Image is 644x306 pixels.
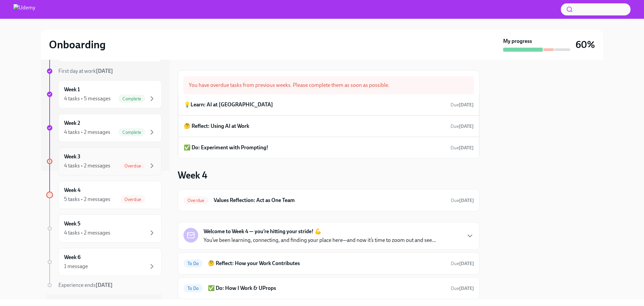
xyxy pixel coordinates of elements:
span: Due [451,261,474,266]
h6: 🤔 Reflect: Using AI at Work [184,122,249,130]
span: August 16th, 2025 13:00 [450,145,474,151]
div: 4 tasks • 2 messages [64,162,110,169]
strong: [DATE] [96,282,113,288]
span: Complete [118,96,145,101]
div: 4 tasks • 2 messages [64,229,110,237]
strong: [DATE] [459,198,474,203]
h6: Week 1 [64,86,80,93]
h6: 🤔 Reflect: How your Work Contributes [208,260,445,267]
strong: [DATE] [96,68,113,74]
a: To Do🤔 Reflect: How your Work ContributesDue[DATE] [183,258,474,269]
h6: Week 6 [64,254,80,261]
a: Week 24 tasks • 2 messagesComplete [46,114,162,142]
span: Overdue [120,163,145,168]
h6: Week 2 [64,119,80,127]
span: August 23rd, 2025 13:00 [451,285,474,292]
span: Due [450,102,474,108]
h3: Week 4 [178,169,207,181]
strong: [DATE] [459,145,474,151]
a: Week 45 tasks • 2 messagesOverdue [46,181,162,209]
span: First day at work [58,68,113,74]
span: Due [450,123,474,129]
h6: ✅ Do: How I Work & UProps [208,285,445,292]
a: Week 54 tasks • 2 messages [46,214,162,243]
h3: 60% [576,39,595,51]
span: To Do [183,286,203,291]
p: You’ve been learning, connecting, and finding your place here—and now it’s time to zoom out and s... [204,237,436,244]
strong: [DATE] [459,123,474,129]
a: To Do✅ Do: How I Work & UPropsDue[DATE] [183,283,474,294]
strong: [DATE] [459,286,474,291]
span: To Do [183,261,203,266]
span: Due [451,198,474,203]
strong: [DATE] [459,261,474,266]
span: August 19th, 2025 13:00 [451,197,474,204]
a: First day at work[DATE] [46,67,162,75]
div: 5 tasks • 2 messages [64,196,110,203]
img: Udemy [13,4,35,15]
a: OverdueValues Reflection: Act as One TeamDue[DATE] [183,195,474,206]
span: Overdue [183,198,208,203]
h6: ✅ Do: Experiment with Prompting! [184,144,268,151]
span: Experience ends [58,282,113,288]
h2: Onboarding [49,38,106,51]
h6: Week 5 [64,220,80,227]
h6: Values Reflection: Act as One Team [214,197,445,204]
a: Week 61 message [46,248,162,276]
div: 4 tasks • 5 messages [64,95,111,102]
div: You have overdue tasks from previous weeks. Please complete them as soon as possible. [183,76,474,94]
h6: 💡Learn: AI at [GEOGRAPHIC_DATA] [184,101,273,108]
div: 1 message [64,263,88,270]
strong: Welcome to Week 4 — you’re hitting your stride! 💪 [204,228,321,235]
a: Week 34 tasks • 2 messagesOverdue [46,147,162,175]
a: Week 14 tasks • 5 messagesComplete [46,80,162,108]
div: 4 tasks • 2 messages [64,129,110,136]
a: 💡Learn: AI at [GEOGRAPHIC_DATA]Due[DATE] [184,100,474,110]
span: August 16th, 2025 13:00 [450,123,474,130]
span: Due [451,286,474,291]
a: 🤔 Reflect: Using AI at WorkDue[DATE] [184,121,474,131]
span: August 23rd, 2025 13:00 [451,260,474,267]
strong: My progress [503,38,532,45]
span: Due [450,145,474,151]
h6: Week 3 [64,153,80,160]
h6: Week 4 [64,187,80,194]
span: Complete [118,130,145,135]
span: Overdue [120,197,145,202]
a: ✅ Do: Experiment with Prompting!Due[DATE] [184,143,474,153]
strong: [DATE] [459,102,474,108]
span: August 16th, 2025 13:00 [450,102,474,108]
